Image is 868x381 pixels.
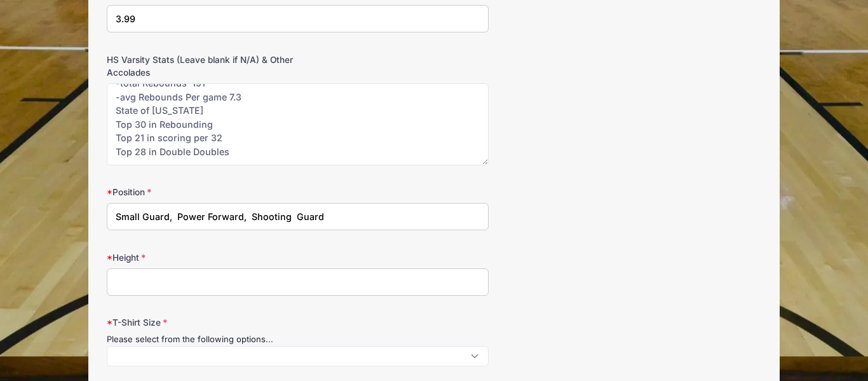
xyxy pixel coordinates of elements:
div: Please select from the following options... [107,333,489,346]
label: Position [107,186,325,198]
textarea: Search [114,352,121,364]
label: HS Varsity Stats (Leave blank if N/A) & Other Accolades [107,53,325,80]
label: T-Shirt Size [107,316,325,329]
label: Height [107,251,325,264]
